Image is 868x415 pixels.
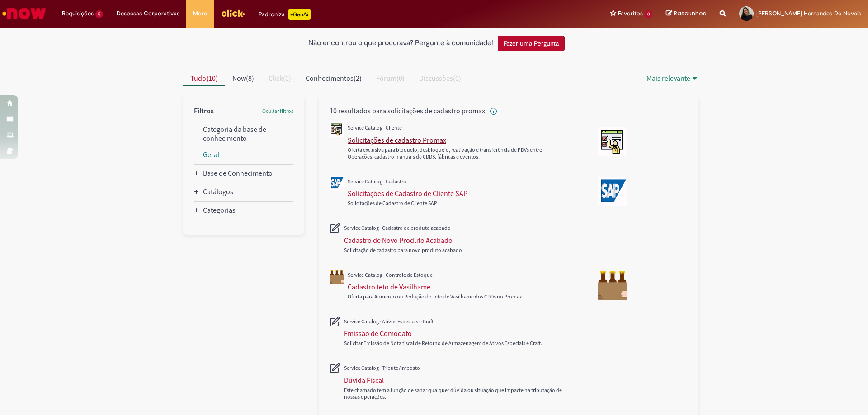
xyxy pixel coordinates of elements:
[674,9,706,18] span: Rascunhos
[259,9,311,20] div: Padroniza
[117,9,179,18] span: Despesas Corporativas
[193,9,207,18] span: More
[221,6,245,20] img: click_logo_yellow_360x200.png
[498,36,565,51] button: Fazer uma Pergunta
[95,10,103,18] span: 5
[1,5,47,23] img: ServiceNow
[62,9,94,18] span: Requisições
[308,39,493,47] h2: Não encontrou o que procurava? Pergunte à comunidade!
[618,9,643,18] span: Favoritos
[645,10,652,18] span: 8
[288,9,311,20] p: +GenAi
[666,9,706,18] a: Rascunhos
[756,9,861,17] span: [PERSON_NAME] Hernandes De Novais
